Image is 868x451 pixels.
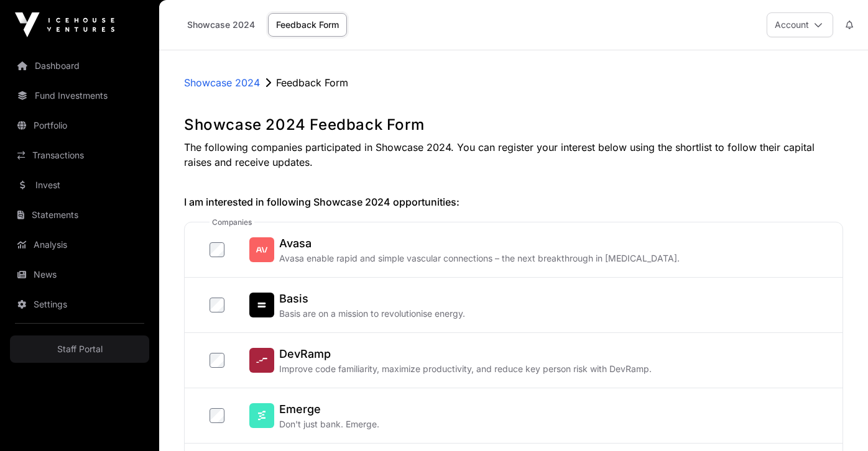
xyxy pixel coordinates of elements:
[10,52,149,80] a: Dashboard
[184,115,843,135] h1: Showcase 2024 Feedback Form
[279,307,465,320] p: Basis are on a mission to revolutionise energy.
[184,194,843,209] h2: I am interested in following Showcase 2024 opportunities:
[210,242,224,257] input: AvasaAvasaAvasa enable rapid and simple vascular connections – the next breakthrough in [MEDICAL_...
[279,363,652,375] p: Improve code familiarity, maximize productivity, and reduce key person risk with DevRamp.
[276,75,348,90] p: Feedback Form
[184,140,843,170] p: The following companies participated in Showcase 2024. You can register your interest below using...
[279,235,680,252] h2: Avasa
[249,293,274,317] img: Basis
[279,290,465,307] h2: Basis
[210,353,224,368] input: DevRampDevRampImprove code familiarity, maximize productivity, and reduce key person risk with De...
[10,291,149,318] a: Settings
[10,82,149,109] a: Fund Investments
[10,201,149,229] a: Statements
[249,348,274,373] img: DevRamp
[184,75,260,90] a: Showcase 2024
[210,298,224,312] input: BasisBasisBasis are on a mission to revolutionise energy.
[279,345,652,363] h2: DevRamp
[10,142,149,169] a: Transactions
[279,401,379,418] h2: Emerge
[10,231,149,258] a: Analysis
[279,418,379,430] p: Don't just bank. Emerge.
[767,12,833,37] button: Account
[279,252,680,265] p: Avasa enable rapid and simple vascular connections – the next breakthrough in [MEDICAL_DATA].
[10,335,149,363] a: Staff Portal
[210,408,224,423] input: EmergeEmergeDon't just bank. Emerge.
[210,217,254,227] span: companies
[249,403,274,428] img: Emerge
[10,171,149,199] a: Invest
[268,13,347,37] a: Feedback Form
[179,13,263,37] a: Showcase 2024
[15,12,114,37] img: Icehouse Ventures Logo
[10,112,149,139] a: Portfolio
[10,261,149,288] a: News
[249,237,274,262] img: Avasa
